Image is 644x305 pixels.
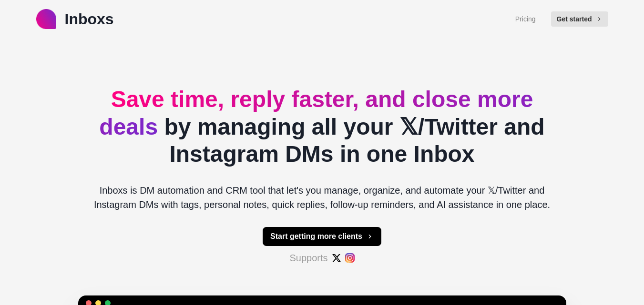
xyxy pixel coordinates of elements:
img: # [332,253,341,263]
span: Save time, reply faster, and close more deals [99,87,533,139]
img: logo [36,9,56,29]
p: Supports [289,251,327,265]
p: Inboxs [65,8,114,30]
img: # [345,253,355,263]
a: logoInboxs [36,8,114,30]
button: Get started [551,11,608,27]
h2: by managing all your 𝕏/Twitter and Instagram DMs in one Inbox [86,86,559,168]
p: Inboxs is DM automation and CRM tool that let's you manage, organize, and automate your 𝕏/Twitter... [86,183,559,212]
a: Pricing [515,14,536,24]
button: Start getting more clients [263,227,381,246]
